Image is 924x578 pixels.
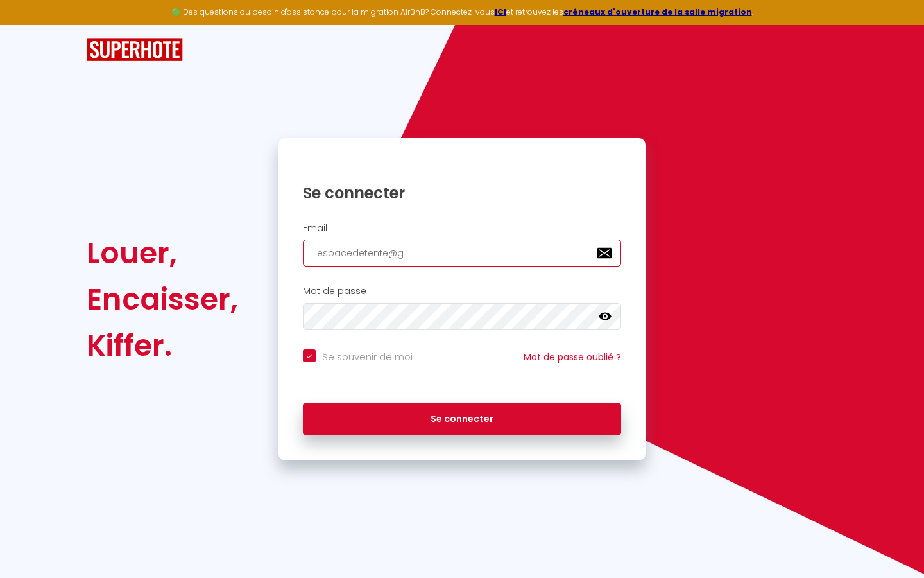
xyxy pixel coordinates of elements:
[303,240,621,267] input: Ton Email
[303,286,621,297] h2: Mot de passe
[303,183,621,203] h1: Se connecter
[303,403,621,435] button: Se connecter
[87,38,183,62] img: SuperHote logo
[524,351,621,363] a: Mot de passe oublié ?
[495,6,506,17] a: ICI
[563,6,752,17] a: créneaux d'ouverture de la salle migration
[303,223,621,234] h2: Email
[10,5,49,44] button: Ouvrir le widget de chat LiveChat
[87,230,238,276] div: Louer,
[87,322,238,369] div: Kiffer.
[87,276,238,322] div: Encaisser,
